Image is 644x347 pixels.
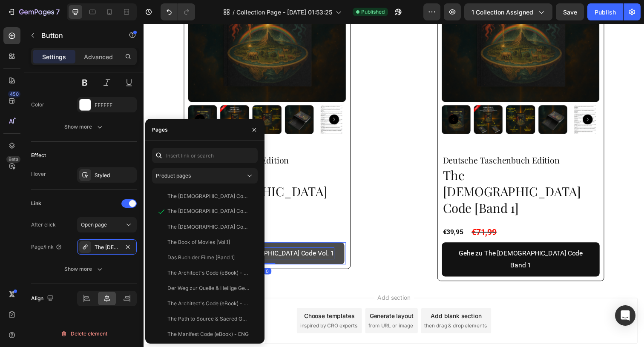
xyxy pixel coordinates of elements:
div: Pages [152,126,168,134]
p: Settings [42,52,66,61]
div: Publish [595,8,616,17]
p: Go to The [DEMOGRAPHIC_DATA] Code Vol. 1 [57,228,195,241]
div: Align [31,293,55,304]
div: The Architect's Code (eBook) - Deutsch [167,300,249,307]
span: then drag & drop elements [287,304,350,312]
button: Open page [77,217,137,232]
span: 1 collection assigned [471,8,533,17]
span: Add section [236,275,276,284]
button: Publish [587,3,623,20]
span: Published [361,8,385,16]
span: / [233,8,235,17]
div: 450 [8,91,20,98]
div: €71,99 [334,204,361,221]
div: €39,95 [305,206,327,220]
div: Styled [95,172,135,179]
button: 1 collection assigned [464,3,552,20]
input: Insert link or search [152,148,258,163]
button: Carousel Next Arrow [190,92,200,103]
h2: The [DEMOGRAPHIC_DATA] Code [Band 1] [305,146,466,197]
div: Show more [64,123,104,131]
button: Carousel Back Arrow [311,92,322,103]
p: Advanced [84,52,113,61]
a: Go to The [DEMOGRAPHIC_DATA] Code Vol. 1 [47,223,205,246]
div: Effect [31,152,46,159]
div: Hover [31,170,46,178]
div: Open Intercom Messenger [615,305,635,326]
div: Choose templates [164,294,216,303]
div: Page/link [31,243,62,251]
div: The [DEMOGRAPHIC_DATA] Code [Band 1] - TEST [167,192,249,200]
span: from URL or image [230,304,275,312]
div: The Manifest Code (eBook) - ENG [167,330,249,338]
div: The [DEMOGRAPHIC_DATA] Code [Band 1] [167,207,249,215]
p: Button [41,30,114,40]
div: Das Buch der Filme [Band 1] [167,254,235,261]
div: Color [31,101,44,109]
iframe: Design area [144,24,644,347]
div: After click [31,221,56,229]
button: Show more [31,119,137,135]
p: 7 [56,7,60,17]
span: Open page [81,221,107,228]
span: Collection Page - [DATE] 01:53:25 [236,8,332,17]
span: Save [563,9,577,16]
div: Show more [64,265,104,273]
div: €39,95 [46,206,68,220]
div: Undo/Redo [161,3,195,20]
a: Gehe zu The [DEMOGRAPHIC_DATA] Code Band 1 [305,223,466,258]
div: Der Weg zur Quelle & Heilige Geometrie (eBook) - DEU [167,284,249,292]
div: FFFFFF [95,101,135,109]
div: The [DEMOGRAPHIC_DATA] Code [Vol.1] [167,223,249,231]
h2: English Paperback Edition [46,133,207,146]
div: Delete element [60,329,107,339]
button: Product pages [152,168,258,184]
div: Button [56,211,75,219]
div: €71,99 [75,204,102,221]
h2: The [DEMOGRAPHIC_DATA] Code [Vol.1] [46,146,207,197]
div: Beta [6,156,20,163]
div: The Path to Source & Sacred Geometry (eBook) - ENG [167,315,249,323]
button: Carousel Next Arrow [448,92,459,103]
div: 0 [122,249,130,256]
div: The Architect's Code (eBook) - ENG [167,269,249,277]
button: Save [556,3,584,20]
div: The Book of Movies [Vol.1] [167,238,230,246]
button: Show more [31,261,137,277]
div: The [DEMOGRAPHIC_DATA] Code [Band 1] [95,244,119,251]
div: Link [31,200,41,207]
button: 7 [3,3,63,20]
span: inspired by CRO experts [160,304,218,312]
div: Add blank section [293,294,345,303]
p: Gehe zu The [DEMOGRAPHIC_DATA] Code Band 1 [315,228,455,253]
h2: Deutsche Taschenbuch Edition [305,133,466,146]
button: Delete element [31,327,137,341]
div: Generate layout [231,294,276,303]
span: Product pages [156,172,191,179]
